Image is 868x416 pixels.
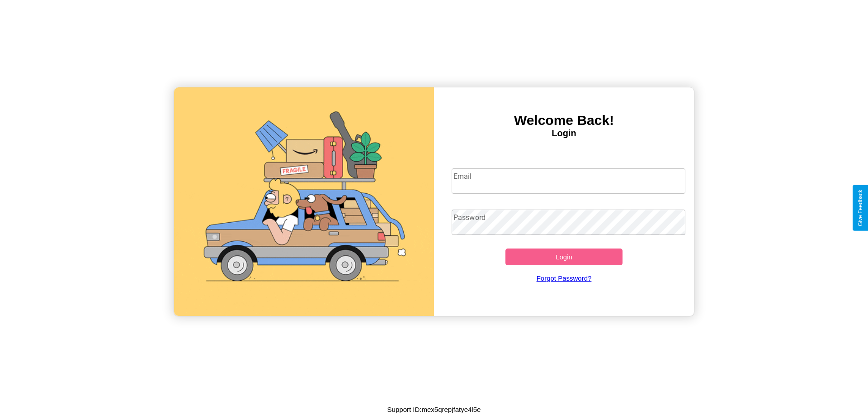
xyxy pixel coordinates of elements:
[387,403,481,416] p: Support ID: mex5qrepjfatye4l5e
[434,128,694,139] h4: Login
[447,265,681,291] a: Forgot Password?
[505,249,623,265] button: Login
[434,113,694,128] h3: Welcome Back!
[174,87,434,316] img: gif
[857,190,863,226] div: Give Feedback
